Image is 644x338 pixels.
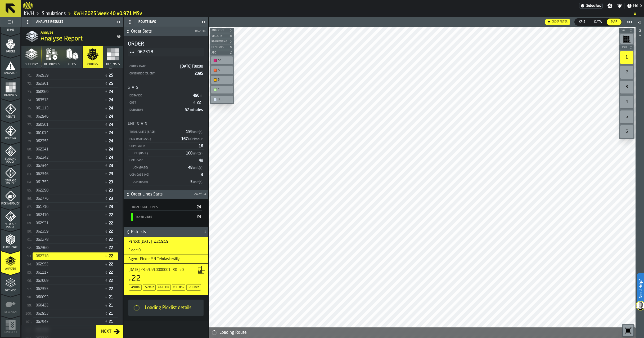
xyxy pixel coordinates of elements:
[128,92,204,99] div: StatList-item-Distance
[590,19,606,25] div: thumb
[638,28,642,337] div: Info
[619,50,634,65] div: button-toolbar-undefined
[105,164,107,168] span: €
[109,254,114,258] span: 22
[36,180,48,184] span: 061753
[218,88,231,91] div: C
[109,279,114,283] span: 22
[1,77,20,99] li: menu Heatmaps
[105,214,107,217] span: €
[42,11,66,17] a: link-to-/wh/i/4fb45246-3b77-4bb5-b880-c337c3c5facb
[74,11,142,17] a: link-to-/wh/i/4fb45246-3b77-4bb5-b880-c337c3c5facb/simulations/efb403d9-458b-4c64-8b06-ddf6447f0d1f
[105,140,107,143] span: €
[105,74,107,78] span: €
[33,88,118,96] div: StatList-item-[object Object]
[128,150,204,157] div: StatList-item-UOM (Base)
[105,189,107,193] span: €
[590,18,606,26] label: button-switch-multi-Data
[105,181,107,184] span: €
[1,273,20,294] li: menu Optimise
[128,86,138,90] span: Stats
[200,94,202,97] span: m
[129,145,197,148] div: UOM: LAYER
[620,81,633,94] div: 3
[1,229,20,251] li: menu Compliance
[36,147,48,152] span: 062341
[132,152,184,155] div: UOM (Base)
[1,121,20,142] li: menu Routing
[105,82,107,86] span: €
[33,145,118,153] div: StatList-item-[object Object]
[109,106,114,110] span: 24
[145,286,149,289] div: 57
[33,268,118,277] div: StatList-item-[object Object]
[105,238,107,242] span: €
[36,221,48,225] span: 062931
[36,73,48,78] span: 062939
[128,157,204,164] div: StatList-item-UOM: CASE
[68,63,76,66] span: Items
[87,63,98,66] span: Orders
[128,99,204,106] div: StatList-item-Cost
[1,99,20,120] li: menu Agents
[36,279,48,283] span: 062069
[109,221,114,225] span: 22
[129,130,184,134] div: Total Units (Base)
[109,139,114,143] span: 24
[185,108,203,112] span: 57 minutes
[129,72,192,75] div: Consignee (Client)
[109,205,114,209] span: 23
[109,180,114,184] span: 23
[619,124,634,139] div: button-toolbar-undefined
[158,286,164,289] label: Wgt.
[638,274,643,304] label: Need Help?
[212,67,232,73] div: A
[619,45,634,50] button: button-
[36,98,48,102] span: 063512
[204,230,206,234] span: 1
[605,3,615,8] label: button-toggle-Settings
[105,172,107,176] span: €
[1,289,20,292] span: Optimise
[1,94,20,97] span: Heatmaps
[218,78,231,82] div: B
[128,268,184,272] span: [DATE] 23:59:59.0000001—R0—#0
[636,17,644,338] header: Info
[149,286,154,289] span: min
[173,286,178,289] label: Vol.
[105,197,107,201] span: €
[109,82,114,86] span: 25
[105,123,107,127] span: €
[33,203,118,211] div: StatList-item-[object Object]
[105,230,107,234] span: €
[109,271,114,274] span: 22
[105,205,107,209] span: €
[193,94,203,97] span: 490
[109,197,114,201] span: 23
[1,158,20,163] span: Stacking Policy
[36,172,48,176] span: 062346
[210,65,234,75] div: button-toolbar-undefined
[619,65,634,80] div: button-toolbar-undefined
[606,18,622,26] label: button-switch-multi-Map
[36,270,48,275] span: 061117
[212,77,232,83] div: B
[124,255,208,264] h3: title-section-[object Object]
[620,46,629,49] span: Level
[615,3,624,8] label: button-toggle-Notifications
[620,29,629,32] span: Bay
[131,274,141,284] div: 22
[210,39,234,44] button: button-
[218,98,231,101] div: D
[129,137,179,141] div: Pick Rate (Avg.)
[132,180,188,184] div: UOM (Base)
[128,70,204,77] div: StatList-item-Consignee (Client)
[620,96,633,108] div: 4
[1,115,20,118] span: Agents
[33,178,118,186] div: StatList-item-[object Object]
[109,123,114,127] span: 24
[212,87,232,92] div: C
[1,18,20,26] label: button-toggle-Toggle Full Menu
[36,205,48,209] span: 061716
[165,286,166,289] div: ∞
